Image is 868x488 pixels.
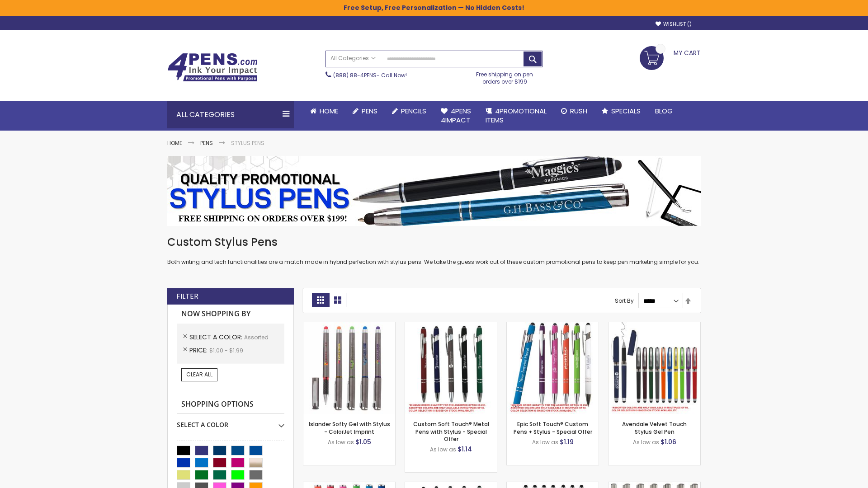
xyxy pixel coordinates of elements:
[570,106,587,116] span: Rush
[441,106,471,125] span: 4Pens 4impact
[594,101,648,121] a: Specials
[458,445,472,454] span: $1.14
[622,420,687,435] a: Avendale Velvet Touch Stylus Gel Pen
[355,437,371,446] span: $1.05
[514,420,592,435] a: Epic Soft Touch® Custom Pens + Stylus - Special Offer
[326,51,380,66] a: All Categories
[189,346,209,355] span: Price
[532,438,558,446] span: As low as
[478,101,554,131] a: 4PROMOTIONALITEMS
[167,53,258,82] img: 4Pens Custom Pens and Promotional Products
[609,322,700,414] img: Avendale Velvet Touch Stylus Gel Pen-Assorted
[648,101,680,121] a: Blog
[401,106,426,116] span: Pencils
[200,139,213,147] a: Pens
[167,101,294,128] div: All Categories
[167,139,182,147] a: Home
[167,235,701,249] h1: Custom Stylus Pens
[611,106,641,116] span: Specials
[209,347,243,354] span: $1.00 - $1.99
[609,322,700,329] a: Avendale Velvet Touch Stylus Gel Pen-Assorted
[333,71,407,79] span: - Call Now!
[413,420,489,442] a: Custom Soft Touch® Metal Pens with Stylus - Special Offer
[467,67,543,85] div: Free shipping on pen orders over $199
[385,101,434,121] a: Pencils
[554,101,594,121] a: Rush
[660,437,676,446] span: $1.06
[181,368,217,381] a: Clear All
[434,101,478,131] a: 4Pens4impact
[405,322,497,414] img: Custom Soft Touch® Metal Pens with Stylus-Assorted
[507,322,599,329] a: 4P-MS8B-Assorted
[486,106,547,125] span: 4PROMOTIONAL ITEMS
[167,156,701,226] img: Stylus Pens
[633,438,659,446] span: As low as
[615,297,634,305] label: Sort By
[328,438,354,446] span: As low as
[362,106,377,116] span: Pens
[333,71,377,79] a: (888) 88-4PENS
[507,322,599,414] img: 4P-MS8B-Assorted
[345,101,385,121] a: Pens
[330,55,376,62] span: All Categories
[656,21,692,28] a: Wishlist
[560,437,574,446] span: $1.19
[655,106,673,116] span: Blog
[189,333,244,342] span: Select A Color
[303,322,395,329] a: Islander Softy Gel with Stylus - ColorJet Imprint-Assorted
[309,420,390,435] a: Islander Softy Gel with Stylus - ColorJet Imprint
[405,322,497,329] a: Custom Soft Touch® Metal Pens with Stylus-Assorted
[312,293,329,307] strong: Grid
[231,139,264,147] strong: Stylus Pens
[177,414,284,429] div: Select A Color
[320,106,338,116] span: Home
[303,101,345,121] a: Home
[177,305,284,324] strong: Now Shopping by
[303,322,395,414] img: Islander Softy Gel with Stylus - ColorJet Imprint-Assorted
[244,333,269,341] span: Assorted
[430,446,456,453] span: As low as
[177,395,284,414] strong: Shopping Options
[167,235,701,266] div: Both writing and tech functionalities are a match made in hybrid perfection with stylus pens. We ...
[176,291,198,301] strong: Filter
[186,371,212,378] span: Clear All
